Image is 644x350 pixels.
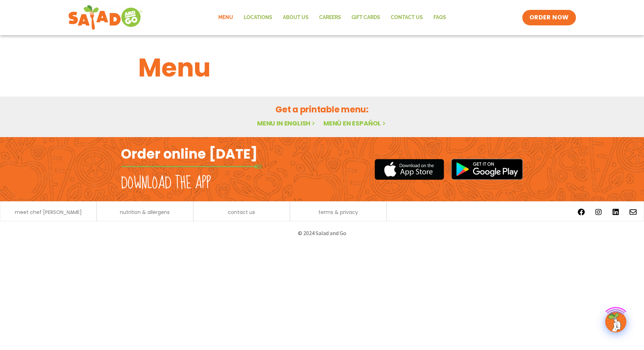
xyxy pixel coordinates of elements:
[385,10,428,26] a: Contact Us
[428,10,451,26] a: FAQs
[314,10,346,26] a: Careers
[121,165,262,168] img: fork
[522,10,576,25] a: ORDER NOW
[318,210,358,215] a: terms & privacy
[124,228,520,238] p: © 2024 Salad and Go
[138,49,506,87] h1: Menu
[213,10,451,26] nav: Menu
[238,10,278,26] a: Locations
[375,158,444,181] img: appstore
[323,119,387,128] a: Menú en español
[451,159,523,180] img: google_play
[121,173,211,193] h2: Download the app
[228,210,255,215] a: contact us
[120,210,170,215] a: nutrition & allergens
[278,10,314,26] a: About Us
[15,210,82,215] a: meet chef [PERSON_NAME]
[138,103,506,116] h2: Get a printable menu:
[121,145,257,162] h2: Order online [DATE]
[529,13,569,22] span: ORDER NOW
[213,10,238,26] a: Menu
[68,4,142,32] img: new-SAG-logo-768×292
[346,10,385,26] a: GIFT CARDS
[257,119,316,128] a: Menu in English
